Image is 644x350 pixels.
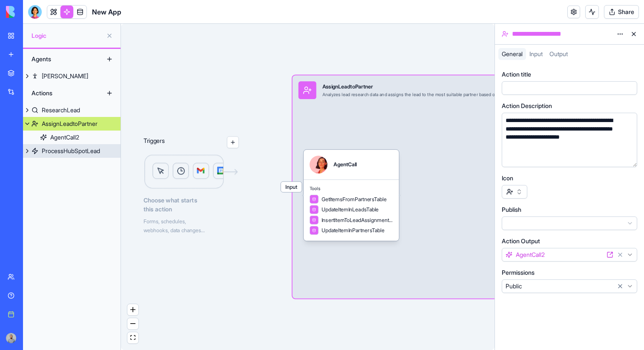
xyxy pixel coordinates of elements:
[42,72,88,80] div: [PERSON_NAME]
[604,5,639,19] button: Share
[281,182,302,192] span: Input
[322,206,379,213] span: UpdateItemInLeadsTable
[144,154,239,190] img: Logic
[322,216,393,224] span: InsertItemToLeadAssignmentsTable
[23,117,121,131] a: AssignLeadtoPartner
[23,103,121,117] a: ResearchLead
[27,52,95,66] div: Agents
[92,7,121,17] h1: New App
[304,150,399,241] div: AgentCallToolsGetItemsFromPartnersTableUpdateItemInLeadsTableInsertItemToLeadAssignmentsTableUpda...
[144,218,204,233] span: Forms, schedules, webhooks, data changes...
[144,137,165,148] p: Triggers
[502,174,513,182] label: Icon
[127,332,138,344] button: fit view
[144,113,239,235] div: TriggersLogicChoose what startsthis actionForms, schedules,webhooks, data changes...
[502,268,535,277] label: Permissions
[293,75,594,299] div: InputAssignLeadtoPartnerAnalyzes lead research data and assigns the lead to the most suitable par...
[127,318,138,330] button: zoom out
[42,120,98,128] div: AssignLeadtoPartner
[310,186,393,192] span: Tools
[502,50,523,57] span: General
[144,196,239,214] span: Choose what starts this action
[50,133,79,142] div: AgentCall2
[127,304,138,316] button: zoom in
[23,69,121,83] a: [PERSON_NAME]
[32,31,103,40] span: Logic
[23,144,121,158] a: ProcessHubSpotLead
[42,106,80,114] div: ResearchLead
[502,102,552,110] label: Action Description
[502,237,540,245] label: Action Output
[23,131,121,144] a: AgentCall2
[502,70,531,79] label: Action title
[27,86,95,100] div: Actions
[333,161,357,168] div: AgentCall
[322,227,385,234] span: UpdateItemInPartnersTable
[42,147,100,155] div: ProcessHubSpotLead
[549,50,568,57] span: Output
[6,333,16,343] img: image_123650291_bsq8ao.jpg
[322,196,387,203] span: GetItemsFromPartnersTable
[322,83,546,90] div: AssignLeadtoPartner
[502,205,521,214] label: Publish
[529,50,543,57] span: Input
[6,6,59,18] img: logo
[322,92,546,98] div: Analyzes lead research data and assigns the lead to the most suitable partner based on specializa...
